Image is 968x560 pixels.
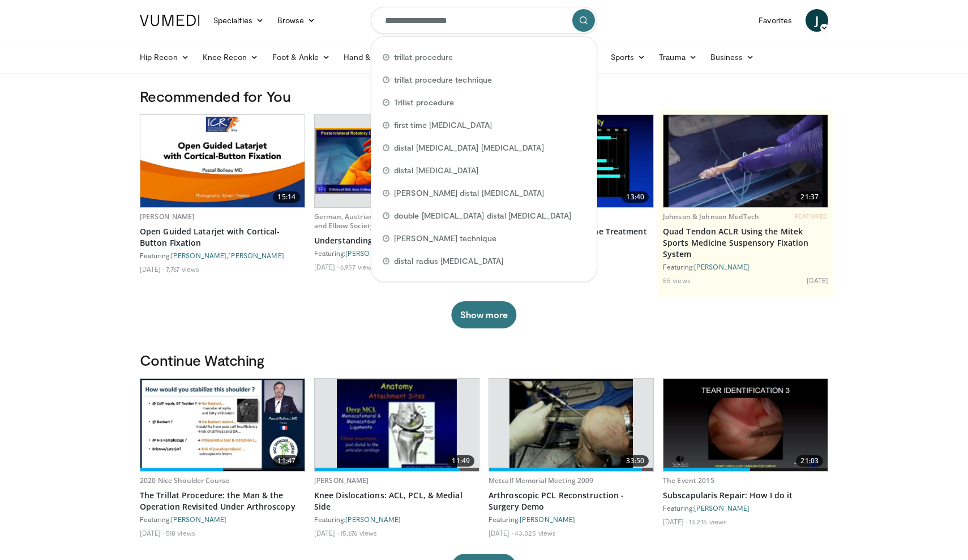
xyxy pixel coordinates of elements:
span: 15:14 [273,191,300,203]
span: trillat procedure [394,52,453,63]
a: [PERSON_NAME] [694,263,749,271]
a: 20:17 [315,115,479,207]
li: [DATE] [663,517,687,526]
li: [DATE] [314,528,339,537]
div: Featuring: [663,503,828,512]
a: [PERSON_NAME] [345,515,401,523]
a: 21:37 [663,115,828,207]
a: [PERSON_NAME] [694,504,749,512]
a: The Trillat Procedure: the Man & the Operation Revisited Under Arthroscopy [140,490,305,512]
a: [PERSON_NAME] [345,249,401,257]
span: 11:47 [273,455,300,467]
span: [PERSON_NAME] distal [MEDICAL_DATA] [394,187,544,199]
a: Johnson & Johnson MedTech [663,212,759,221]
a: Knee Dislocations: ACL, PCL, & Medial Side [314,490,479,512]
span: 33:50 [622,455,649,467]
a: Business [704,46,761,69]
li: 7,767 views [166,264,199,273]
a: 11:47 [140,379,305,471]
a: Favorites [752,9,799,32]
a: Subscapularis Repair: How I do it [663,490,828,501]
li: [DATE] [489,528,513,537]
a: Sports [604,46,653,69]
div: Featuring: [314,515,479,524]
span: trillat procedure technique [394,74,492,86]
li: [DATE] [140,528,164,537]
a: The Event 2015 [663,476,714,485]
a: 2020 Nice Shoulder Course [140,476,229,485]
a: Open Guided Latarjet with Cortical-Button Fixation [140,226,305,249]
a: Browse [271,9,323,32]
button: Show more [451,301,516,328]
span: 21:37 [796,191,823,203]
span: distal [MEDICAL_DATA] [MEDICAL_DATA] [394,142,544,153]
input: Search topics, interventions [371,7,597,34]
span: [PERSON_NAME] technique [394,233,496,244]
span: FEATURED [795,212,828,220]
li: 43,025 views [515,528,556,537]
li: [DATE] [807,276,828,285]
a: German, Austrian and Swiss Shoulder and Elbow Society (DVSE) [314,212,440,230]
span: double [MEDICAL_DATA] distal [MEDICAL_DATA] [394,210,571,221]
span: Trillat procedure [394,97,454,108]
a: Quad Tendon ACLR Using the Mitek Sports Medicine Suspensory Fixation System [663,226,828,260]
li: [DATE] [140,264,164,273]
span: 21:03 [796,455,823,467]
div: Featuring: [314,249,479,258]
img: b78fd9da-dc16-4fd1-a89d-538d899827f1.620x360_q85_upscale.jpg [663,115,828,207]
span: first time [MEDICAL_DATA] [394,119,492,131]
a: Foot & Ankle [265,46,337,69]
span: distal [MEDICAL_DATA] [394,165,478,176]
h3: Continue Watching [140,351,828,369]
img: stuart_1_100001324_3.jpg.620x360_q85_upscale.jpg [337,379,457,471]
a: Knee Recon [196,46,265,69]
a: Hand & Wrist [337,46,410,69]
div: Featuring: [663,262,828,271]
span: 13:40 [622,191,649,203]
a: Specialties [207,9,271,32]
li: 15,676 views [340,528,377,537]
a: Hip Recon [133,46,196,69]
div: Featuring: [489,515,654,524]
li: 6,957 views [340,262,375,271]
li: 518 views [166,528,195,537]
a: Arthroscopic PCL Reconstruction - Surgery Demo [489,490,654,512]
h3: Recommended for You [140,87,828,105]
a: 33:50 [489,379,653,471]
a: [PERSON_NAME] [140,212,195,221]
a: [PERSON_NAME] [520,515,575,523]
a: Metcalf Memorial Meeting 2009 [489,476,593,485]
li: 55 views [663,276,691,285]
span: 11:49 [447,455,474,467]
img: VuMedi Logo [140,15,200,26]
a: Trauma [652,46,704,69]
li: 13,215 views [689,517,727,526]
img: c7b19ec0-e532-4955-bc76-fe136b298f8b.jpg.620x360_q85_upscale.jpg [140,115,305,207]
a: Understanding Elbow Instability [314,235,479,246]
a: 15:14 [140,115,305,207]
a: J [806,9,828,32]
a: [PERSON_NAME] [228,251,284,259]
img: 55f22b66-1b58-43ce-9ba4-271432277878.620x360_q85_upscale.jpg [663,379,828,471]
div: Featuring: [140,515,305,524]
a: 11:49 [315,379,479,471]
img: 672811_3.png.620x360_q85_upscale.jpg [509,379,633,471]
a: [PERSON_NAME] [171,251,226,259]
img: abb3f0f6-fc2d-4e47-8e47-cc38187a33e8.620x360_q85_upscale.jpg [315,128,479,194]
a: 21:03 [663,379,828,471]
li: [DATE] [314,262,339,271]
a: [PERSON_NAME] [171,515,226,523]
a: [PERSON_NAME] [314,476,369,485]
img: d0deebfe-27eb-48b5-b71a-5c9a4c50a1ac.620x360_q85_upscale.jpg [140,379,305,471]
div: Featuring: , [140,251,305,260]
span: distal radius [MEDICAL_DATA] [394,255,503,267]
